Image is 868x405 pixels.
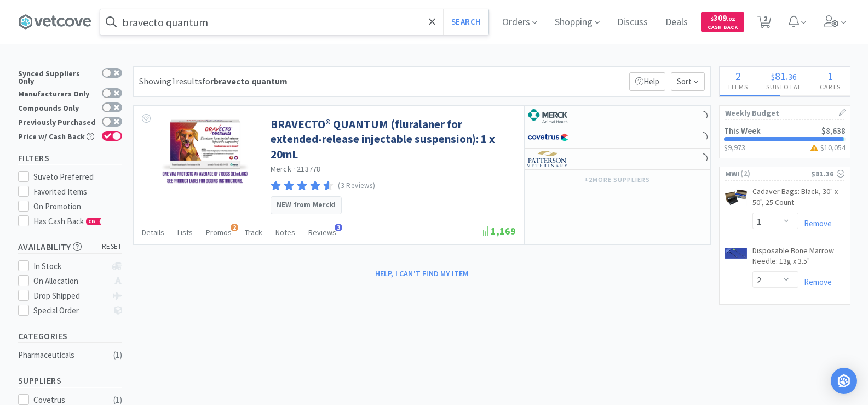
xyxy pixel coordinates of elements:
[33,185,122,198] div: Favorited Items
[757,71,811,82] div: .
[275,227,295,237] span: Notes
[335,224,342,231] span: 3
[18,117,96,126] div: Previously Purchased
[752,246,844,271] a: Disposable Bone Marrow Needle: 13g x 3.5"
[757,82,811,92] h4: Subtotal
[142,227,164,237] span: Details
[139,75,288,89] div: Showing 1 results
[527,108,568,124] img: 6d7abf38e3b8462597f4a2f88dede81e_176.png
[338,180,375,192] p: (3 Reviews)
[725,248,747,259] img: d9384f57ce204147ad72575b2ceb1414_1243.png
[527,129,568,146] img: 77fca1acd8b6420a9015268ca798ef17_1.png
[18,330,122,343] h5: Categories
[629,72,665,91] p: Help
[798,218,832,229] a: Remove
[753,19,775,28] a: 2
[87,218,97,225] span: CB
[824,142,846,152] span: 10,054
[752,186,844,212] a: Cadaver Bags: Black, 30" x 50", 25 Count
[775,69,786,83] span: 81
[739,168,810,179] span: ( 2 )
[527,151,568,167] img: f5e969b455434c6296c6d81ef179fa71_3.png
[479,225,516,237] span: 1,169
[831,368,857,394] div: Open Intercom Messenger
[177,227,193,237] span: Lists
[33,304,106,317] div: Special Order
[727,15,735,22] span: . 02
[293,164,295,174] span: ·
[33,289,106,303] div: Drop Shipped
[206,227,232,237] span: Promos
[671,72,705,91] span: Sort
[443,9,488,35] button: Search
[18,131,96,140] div: Price w/ Cash Back
[18,88,96,98] div: Manufacturers Only
[113,349,122,362] div: ( 1 )
[214,76,288,87] strong: bravecto quantum
[277,200,336,209] strong: NEW from Merck!
[798,277,832,287] a: Remove
[579,172,655,187] button: +2more suppliers
[735,69,741,83] span: 2
[788,71,797,82] span: 36
[18,241,122,253] h5: Availability
[271,117,513,162] a: BRAVECTO® QUANTUM (fluralaner for extended-release injectable suspension): 1 x 20mL
[33,200,122,213] div: On Promotion
[808,144,846,151] h3: $
[725,189,747,206] img: 4fcc6fd43fbc4b86943e75b13f8ff447_6395.png
[297,164,321,174] span: 213778
[231,224,238,231] span: 2
[661,18,692,27] a: Deals
[720,120,850,158] a: This Week$8,638$9,973$10,054
[33,275,106,288] div: On Allocation
[18,102,96,112] div: Compounds Only
[33,216,102,226] span: Has Cash Back
[724,127,761,135] h2: This Week
[708,25,738,32] span: Cash Back
[18,349,107,362] div: Pharmaceuticals
[369,264,475,283] button: Help, I can't find my item
[821,126,846,136] span: $8,638
[100,9,488,35] input: Search by item, sku, manufacturer, ingredient, size...
[720,82,757,92] h4: Items
[102,241,122,253] span: reset
[613,18,652,27] a: Discuss
[811,168,844,180] div: $81.36
[161,117,249,188] img: f502b60e20a94989973cbb06b53a3b95_570828.jpg
[33,170,122,184] div: Suveto Preferred
[811,82,850,92] h4: Carts
[725,168,740,180] span: MWI
[18,374,122,387] h5: Suppliers
[827,69,833,83] span: 1
[202,76,288,87] span: for
[308,227,336,237] span: Reviews
[725,106,844,120] h1: Weekly Budget
[701,7,744,37] a: $309.02Cash Back
[18,152,122,164] h5: Filters
[711,13,735,23] span: 309
[271,164,291,174] a: Merck
[18,68,96,85] div: Synced Suppliers Only
[724,142,745,152] span: $9,973
[771,71,775,82] span: $
[33,260,106,273] div: In Stock
[711,15,714,22] span: $
[245,227,262,237] span: Track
